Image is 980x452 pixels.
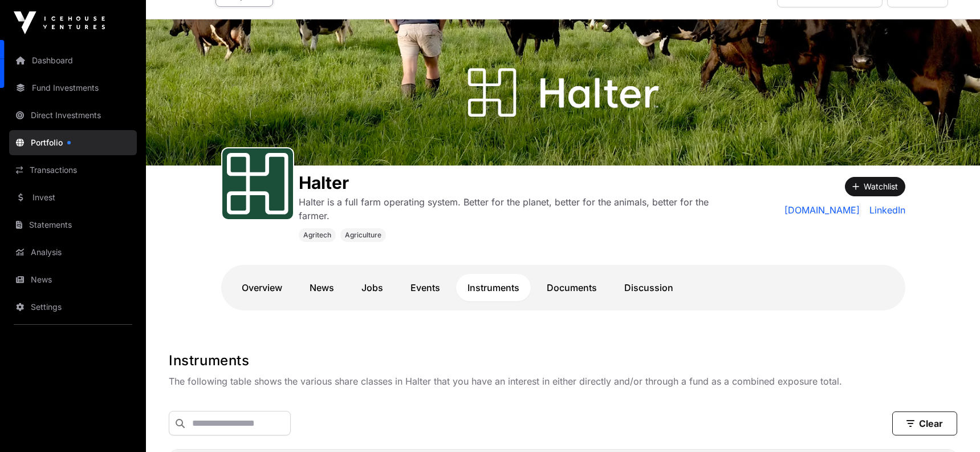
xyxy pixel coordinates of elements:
[923,397,980,452] iframe: Chat Widget
[456,274,531,301] a: Instruments
[299,195,734,223] p: Halter is a full farm operating system. Better for the planet, better for the animals, better for...
[9,294,137,320] a: Settings
[227,153,288,215] img: Halter-Favicon.svg
[892,411,957,435] button: Clear
[14,11,105,34] img: Icehouse Ventures Logo
[345,231,381,240] span: Agriculture
[9,75,137,100] a: Fund Investments
[169,374,957,388] p: The following table shows the various share classes in Halter that you have an interest in either...
[299,172,734,193] h1: Halter
[9,240,137,265] a: Analysis
[845,177,905,196] button: Watchlist
[230,274,294,301] a: Overview
[9,103,137,128] a: Direct Investments
[9,267,137,292] a: News
[535,274,608,301] a: Documents
[9,212,137,237] a: Statements
[9,48,137,73] a: Dashboard
[9,185,137,210] a: Invest
[350,274,395,301] a: Jobs
[613,274,685,301] a: Discussion
[146,19,980,166] img: Halter
[784,203,860,217] a: [DOMAIN_NAME]
[9,130,137,155] a: Portfolio
[865,203,905,217] a: LinkedIn
[298,274,345,301] a: News
[399,274,452,301] a: Events
[230,274,896,301] nav: Tabs
[303,231,331,240] span: Agritech
[9,158,137,183] a: Transactions
[169,352,957,370] h1: Instruments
